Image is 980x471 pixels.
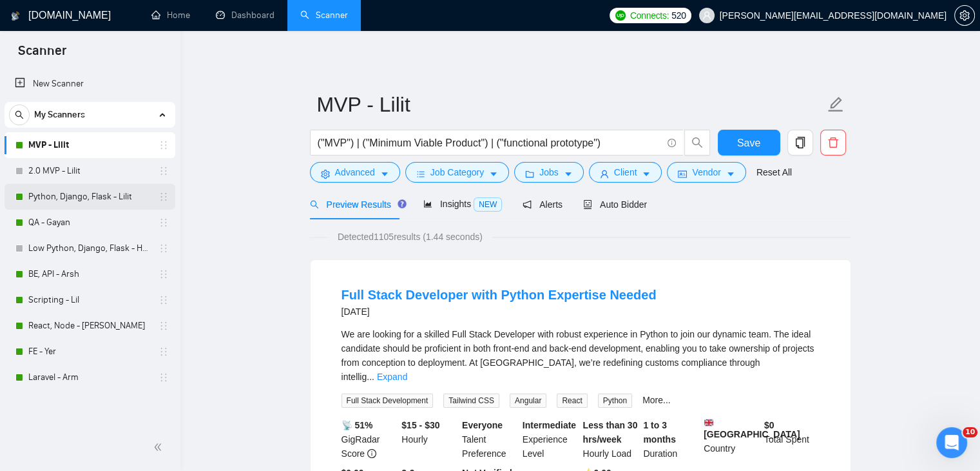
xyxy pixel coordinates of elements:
span: 520 [671,8,686,23]
span: holder [159,192,169,202]
a: MVP - Lilit [28,132,151,158]
span: ... [367,372,374,382]
div: [DATE] [341,304,657,319]
img: upwork-logo.png [615,10,626,21]
div: Hourly [399,418,459,461]
a: Laravel - Arm [28,365,151,390]
a: dashboardDashboard [216,10,274,21]
button: settingAdvancedcaret-down [310,162,400,183]
div: Hourly Load [581,418,641,461]
span: bars [416,169,425,179]
b: Intermediate [523,420,576,430]
a: 2.0 MVP - Lilit [28,158,151,184]
button: userClientcaret-down [589,162,662,183]
a: Python, Django, Flask - Lilit [28,184,151,210]
span: Python [598,394,632,408]
span: Save [737,135,760,151]
span: search [310,200,319,209]
a: setting [954,10,975,21]
span: Client [614,165,637,179]
span: area-chart [423,199,432,208]
div: GigRadar Score [339,418,399,461]
span: holder [159,269,169,279]
span: double-left [153,441,166,454]
span: info-circle [668,139,676,147]
a: Expand [377,372,407,382]
span: holder [159,243,169,254]
b: [GEOGRAPHIC_DATA] [704,418,800,439]
span: Jobs [539,165,559,179]
b: 1 to 3 months [643,420,676,445]
span: Connects: [630,8,669,23]
span: Detected 1105 results (1.44 seconds) [329,230,492,244]
button: delete [820,130,846,155]
span: Advanced [335,165,375,179]
iframe: Intercom live chat [936,427,967,458]
a: Scripting - Lil [28,287,151,313]
span: holder [159,346,169,357]
a: New Scanner [15,71,165,97]
span: Job Category [430,165,484,179]
a: Full Stack Developer with Python Expertise Needed [341,288,657,302]
button: search [9,105,30,125]
div: Duration [640,418,701,461]
span: caret-down [489,169,498,179]
span: edit [827,96,844,113]
span: My Scanners [34,102,85,128]
span: copy [788,137,812,148]
span: Auto Bidder [583,199,647,210]
span: caret-down [726,169,735,179]
span: Scanner [8,41,77,68]
span: Preview Results [310,199,403,210]
span: search [10,110,29,119]
span: notification [523,200,532,209]
span: React [557,394,587,408]
button: Save [718,130,780,155]
b: $ 0 [764,420,774,430]
span: caret-down [380,169,389,179]
a: Reset All [756,165,792,179]
span: Vendor [692,165,720,179]
span: Alerts [523,199,562,210]
b: $15 - $30 [401,420,439,430]
span: delete [821,137,845,148]
input: Scanner name... [317,88,825,121]
span: user [702,11,711,20]
a: FE - Yer [28,339,151,365]
span: caret-down [564,169,573,179]
span: Insights [423,199,502,209]
b: Less than 30 hrs/week [583,420,638,445]
div: We are looking for a skilled Full Stack Developer with robust experience in Python to join our dy... [341,327,820,384]
button: idcardVendorcaret-down [667,162,745,183]
button: copy [787,130,813,155]
span: search [685,137,709,148]
img: 🇬🇧 [704,418,713,427]
span: Angular [510,394,546,408]
img: logo [11,6,20,26]
b: 📡 51% [341,420,373,430]
span: holder [159,140,169,150]
span: holder [159,321,169,331]
b: Everyone [462,420,503,430]
span: robot [583,200,592,209]
span: caret-down [642,169,651,179]
span: idcard [678,169,687,179]
a: React, Node - [PERSON_NAME] [28,313,151,339]
div: Total Spent [762,418,822,461]
div: Tooltip anchor [396,198,408,210]
button: folderJobscaret-down [514,162,584,183]
a: More... [642,395,671,405]
input: Search Freelance Jobs... [318,135,662,151]
span: user [600,169,609,179]
span: Tailwind CSS [443,394,499,408]
button: barsJob Categorycaret-down [405,162,509,183]
span: Full Stack Development [341,394,434,408]
button: setting [954,5,975,26]
span: 10 [963,427,977,437]
span: holder [159,295,169,305]
a: BE, API - Arsh [28,261,151,287]
li: My Scanners [5,102,175,390]
span: setting [321,169,330,179]
a: Low Python, Django, Flask - Hayk [28,235,151,261]
span: setting [955,10,974,21]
